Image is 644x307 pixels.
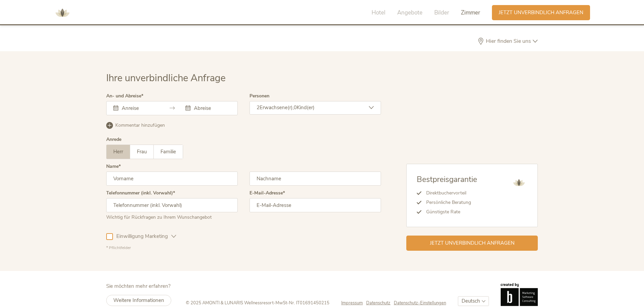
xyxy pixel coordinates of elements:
[106,198,238,212] input: Telefonnummer (inkl. Vorwahl)
[273,300,275,306] span: -
[294,104,297,111] span: 0
[341,300,363,306] span: Impressum
[434,9,449,17] span: Bilder
[394,300,446,306] a: Datenschutz-Einstellungen
[484,38,533,44] span: Hier finden Sie uns
[501,283,538,306] img: Brandnamic GmbH | Leading Hospitality Solutions
[192,105,231,112] input: Abreise
[250,172,381,186] input: Nachname
[250,198,381,212] input: E-Mail-Adresse
[417,174,477,185] span: Bestpreisgarantie
[186,300,273,306] span: © 2025 AMONTI & LUNARIS Wellnessresort
[113,148,123,155] span: Herr
[137,148,147,155] span: Frau
[366,300,394,306] a: Datenschutz
[113,297,164,304] span: Weitere Informationen
[461,9,480,17] span: Zimmer
[120,105,158,112] input: Anreise
[106,245,381,251] div: * Pflichtfelder
[106,283,171,289] span: Sie möchten mehr erfahren?
[52,3,72,23] img: AMONTI & LUNARIS Wellnessresort
[366,300,390,306] span: Datenschutz
[250,191,285,195] label: E-Mail-Adresse
[160,148,176,155] span: Familie
[106,295,171,306] a: Weitere Informationen
[106,172,238,186] input: Vorname
[113,233,171,240] span: Einwilligung Marketing
[499,9,583,16] span: Jetzt unverbindlich anfragen
[257,104,260,111] span: 2
[106,191,175,195] label: Telefonnummer (inkl. Vorwahl)
[275,300,329,306] span: MwSt-Nr. IT01691450215
[421,188,477,198] li: Direktbuchervorteil
[421,207,477,217] li: Günstigste Rate
[106,137,121,142] div: Anrede
[250,94,269,98] label: Personen
[372,9,385,17] span: Hotel
[297,104,315,111] span: Kind(er)
[510,174,527,191] img: AMONTI & LUNARIS Wellnessresort
[421,198,477,207] li: Persönliche Beratung
[106,212,238,221] div: Wichtig für Rückfragen zu Ihrem Wunschangebot
[106,164,121,169] label: Name
[115,122,165,129] span: Kommentar hinzufügen
[341,300,366,306] a: Impressum
[52,10,72,15] a: AMONTI & LUNARIS Wellnessresort
[106,94,143,98] label: An- und Abreise
[106,71,226,85] span: Ihre unverbindliche Anfrage
[260,104,294,111] span: Erwachsene(r),
[397,9,422,17] span: Angebote
[430,240,515,247] span: Jetzt unverbindlich anfragen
